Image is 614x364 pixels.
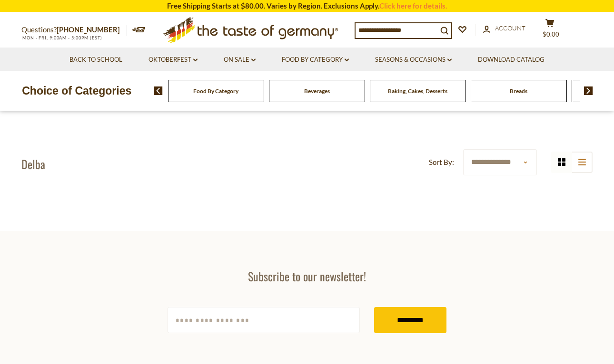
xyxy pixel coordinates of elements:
a: Back to School [69,55,122,65]
label: Sort By: [429,156,454,168]
img: next arrow [584,86,593,95]
img: previous arrow [154,86,163,95]
a: Account [483,23,525,34]
a: On Sale [224,55,256,65]
button: $0.00 [535,19,564,42]
a: Food By Category [282,55,349,65]
span: MON - FRI, 9:00AM - 5:00PM (EST) [21,35,102,40]
h1: Delba [21,157,45,171]
a: Beverages [304,87,330,95]
span: Account [495,24,525,32]
a: Click here for details. [379,1,447,10]
a: Oktoberfest [149,55,198,65]
a: Food By Category [193,87,238,95]
a: Seasons & Occasions [375,55,452,65]
p: Questions? [21,24,127,36]
h3: Subscribe to our newsletter! [168,269,446,283]
a: Baking, Cakes, Desserts [388,87,447,95]
a: Breads [510,87,527,95]
a: [PHONE_NUMBER] [57,25,120,34]
a: Download Catalog [478,55,545,65]
span: $0.00 [543,30,559,38]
